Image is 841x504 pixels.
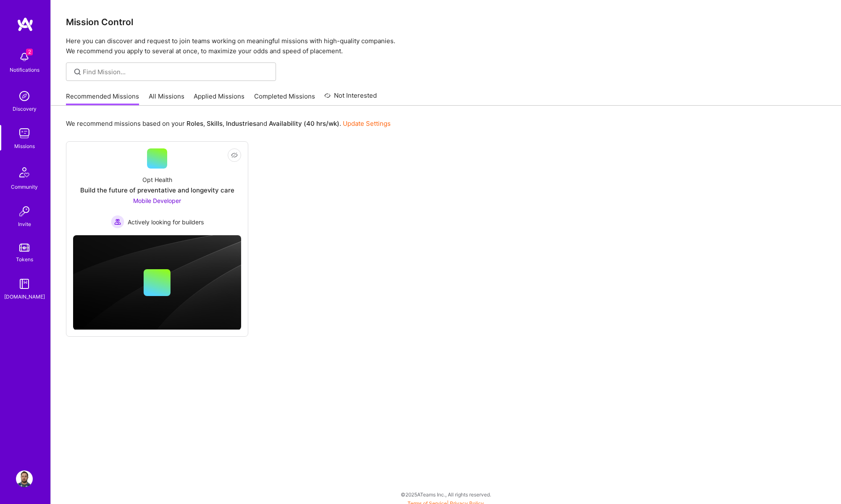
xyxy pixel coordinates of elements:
i: icon EyeClosed [231,152,238,158]
img: logo [17,17,34,32]
a: Recommended Missions [66,92,139,106]
img: Actively looking for builders [111,215,124,229]
input: Find Mission... [83,68,270,76]
img: tokens [19,244,29,252]
div: Opt Health [142,175,172,184]
img: bell [16,49,33,65]
div: Notifications [10,65,39,74]
span: Actively looking for builders [128,218,204,226]
a: Update Settings [343,120,391,127]
a: Not Interested [324,91,377,106]
i: icon SearchGrey [73,67,82,77]
a: Applied Missions [194,92,244,106]
div: Build the future of preventative and longevity care [80,186,234,195]
a: Completed Missions [254,92,315,106]
img: teamwork [16,125,33,142]
div: Tokens [16,255,33,264]
img: discovery [16,88,33,104]
img: cover [73,235,241,330]
div: [DOMAIN_NAME] [4,292,45,301]
b: Skills [207,120,223,127]
div: Community [11,182,38,191]
img: User Avatar [16,470,33,487]
img: Community [14,162,34,182]
img: Invite [16,203,33,220]
h3: Mission Control [66,17,826,27]
span: Mobile Developer [133,197,181,204]
span: 2 [26,49,33,55]
div: Discovery [13,104,37,113]
div: Invite [18,220,31,229]
b: Availability (40 hrs/wk) [269,120,339,127]
a: All Missions [149,92,184,106]
div: Missions [14,142,35,151]
p: We recommend missions based on your , , and . [66,119,391,128]
p: Here you can discover and request to join teams working on meaningful missions with high-quality ... [66,36,826,56]
img: guide book [16,275,33,292]
b: Industries [226,120,256,127]
b: Roles [187,120,203,127]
